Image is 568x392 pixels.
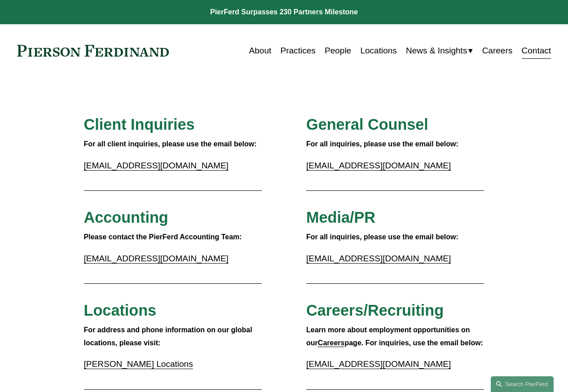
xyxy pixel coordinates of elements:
strong: For all inquiries, please use the email below: [306,140,458,148]
strong: page. For inquiries, use the email below: [344,339,483,347]
span: Media/PR [306,209,375,226]
span: General Counsel [306,116,428,133]
a: About [249,42,272,59]
a: Careers [318,339,345,347]
span: Locations [84,302,157,319]
a: [PERSON_NAME] Locations [84,359,193,369]
a: folder dropdown [406,42,473,59]
strong: For address and phone information on our global locations, please visit: [84,326,255,347]
a: [EMAIL_ADDRESS][DOMAIN_NAME] [306,359,451,369]
strong: For all inquiries, please use the email below: [306,233,458,241]
a: [EMAIL_ADDRESS][DOMAIN_NAME] [306,254,451,263]
strong: Please contact the PierFerd Accounting Team: [84,233,242,241]
a: Search this site [491,376,554,392]
span: News & Insights [406,43,467,58]
a: Contact [522,42,551,59]
a: Locations [360,42,396,59]
span: Accounting [84,209,168,226]
span: Client Inquiries [84,116,195,133]
a: People [325,42,351,59]
span: Careers/Recruiting [306,302,444,319]
a: [EMAIL_ADDRESS][DOMAIN_NAME] [84,161,229,170]
strong: Learn more about employment opportunities on our [306,326,472,347]
a: [EMAIL_ADDRESS][DOMAIN_NAME] [84,254,229,263]
a: Careers [482,42,513,59]
a: [EMAIL_ADDRESS][DOMAIN_NAME] [306,161,451,170]
a: Practices [281,42,316,59]
strong: For all client inquiries, please use the email below: [84,140,257,148]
